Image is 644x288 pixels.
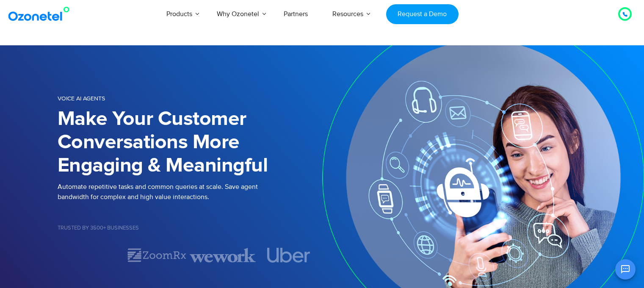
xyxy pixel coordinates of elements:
[386,4,459,24] a: Request a Demo
[58,95,105,102] span: Voice AI Agents
[256,248,322,263] div: 4 of 7
[58,182,322,202] p: Automate repetitive tasks and common queries at scale. Save agent bandwidth for complex and high ...
[268,248,311,263] img: uber
[124,248,190,263] div: 2 of 7
[58,108,322,177] h1: Make Your Customer Conversations More Engaging & Meaningful
[58,248,322,263] div: Image Carousel
[126,248,187,263] img: zoomrx
[58,225,322,231] h5: Trusted by 3500+ Businesses
[58,250,124,260] div: 1 of 7
[190,248,256,263] img: wework
[615,259,636,280] button: Open chat
[190,248,256,263] div: 3 of 7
